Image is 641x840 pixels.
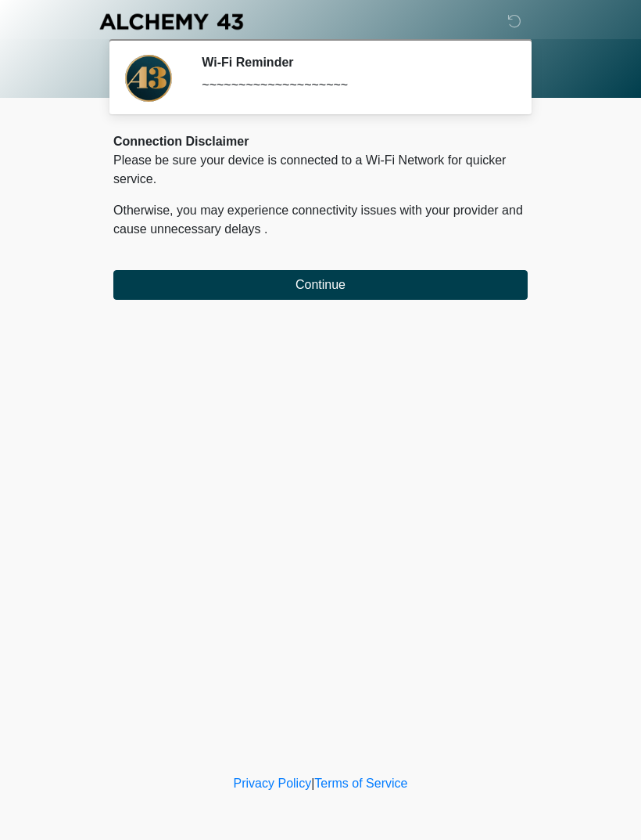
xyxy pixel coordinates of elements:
img: Agent Avatar [125,55,172,102]
p: Otherwise, you may experience connectivity issues with your provider and cause unnecessary delays . [113,201,528,239]
div: ~~~~~~~~~~~~~~~~~~~~ [202,76,504,95]
button: Continue [113,270,528,300]
a: Privacy Policy [234,777,312,790]
a: | [311,777,314,790]
a: Terms of Service [314,777,407,790]
div: Connection Disclaimer [113,132,528,151]
p: Please be sure your device is connected to a Wi-Fi Network for quicker service. [113,151,528,189]
h2: Wi-Fi Reminder [202,55,504,70]
img: Alchemy 43 Logo [98,12,245,31]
